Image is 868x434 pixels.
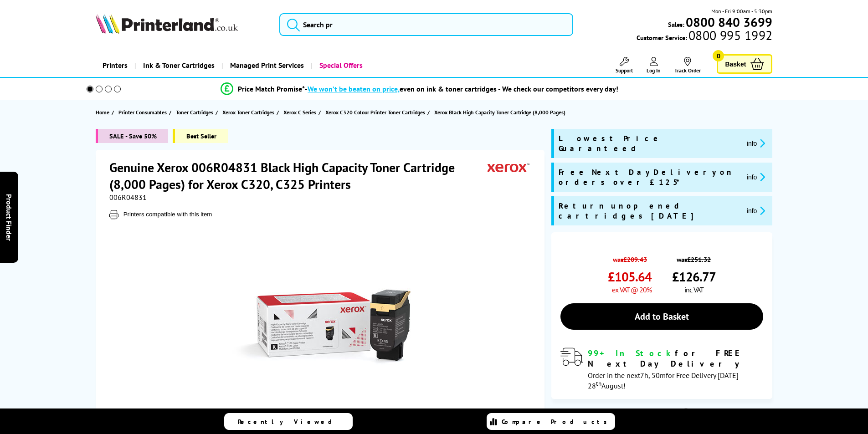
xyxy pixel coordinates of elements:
[176,107,216,117] a: Toner Cartridges
[5,194,14,240] span: Product Finder
[711,7,772,15] span: Mon - Fri 9:00am - 5:30pm
[222,107,277,117] a: Xerox Toner Cartridges
[238,418,341,426] span: Recently Viewed
[96,14,268,36] a: Printerland Logo
[616,67,633,74] span: Support
[744,138,768,148] button: promo-description
[588,348,763,369] div: for FREE Next Day Delivery
[109,159,488,193] h1: Genuine Xerox 006R04831 Black High Capacity Toner Cartridge (8,000 Pages) for Xerox C320, C325 Pr...
[608,268,652,285] span: £105.64
[588,371,739,390] span: Order in the next for Free Delivery [DATE] 28 August!
[744,172,768,182] button: promo-description
[325,107,427,117] a: Xerox C320 Colour Printer Toner Cartridges
[560,303,763,330] a: Add to Basket
[684,285,704,294] span: inc VAT
[96,129,168,143] span: SALE - Save 50%
[109,193,147,202] span: 006R04831
[238,84,305,93] span: Price Match Promise*
[686,14,772,31] b: 0800 840 3699
[725,58,746,70] span: Basket
[559,133,740,153] span: Lowest Price Guaranteed
[311,54,370,77] a: Special Offers
[687,255,711,264] strike: £251.32
[96,107,109,117] span: Home
[143,54,215,77] span: Ink & Toner Cartridges
[744,205,768,216] button: promo-description
[224,413,353,430] a: Recently Viewed
[616,57,633,74] a: Support
[551,408,772,417] div: Running Costs
[325,107,425,117] span: Xerox C320 Colour Printer Toner Cartridges
[308,84,400,93] span: We won’t be beaten on price,
[434,109,565,116] span: Xerox Black High Capacity Toner Cartridge (8,000 Pages)
[502,418,612,426] span: Compare Products
[640,371,666,380] span: 7h, 50m
[305,84,618,93] div: - even on ink & toner cartridges - We check our competitors every day!
[222,107,274,117] span: Xerox Toner Cartridges
[96,14,238,34] img: Printerland Logo
[121,210,215,218] button: Printers compatible with this item
[96,54,134,77] a: Printers
[173,129,228,143] span: Best Seller
[672,250,716,264] span: was
[279,13,573,36] input: Search pr
[612,285,652,294] span: ex VAT @ 20%
[684,18,772,26] a: 0800 840 3699
[596,379,601,388] sup: th
[683,408,689,415] sup: Cost per page
[668,20,684,29] span: Sales:
[488,159,529,176] img: Xerox
[134,54,221,77] a: Ink & Toner Cartridges
[717,54,772,74] a: Basket 0
[283,107,318,117] a: Xerox C Series
[96,107,112,117] a: Home
[608,250,652,264] span: was
[647,67,661,74] span: Log In
[560,348,763,390] div: modal_delivery
[487,413,615,430] a: Compare Products
[647,57,661,74] a: Log In
[559,167,740,187] span: Free Next Day Delivery on orders over £125*
[674,57,701,74] a: Track Order
[672,268,716,285] span: £126.77
[232,237,411,416] img: Xerox 006R04831 Black High Capacity Toner Cartridge (8,000 Pages)
[283,107,316,117] span: Xerox C Series
[118,107,169,117] a: Printer Consumables
[176,107,213,117] span: Toner Cartridges
[637,31,772,42] span: Customer Service:
[559,201,740,221] span: Return unopened cartridges [DATE]
[623,255,647,264] strike: £209.43
[118,107,167,117] span: Printer Consumables
[588,348,675,358] span: 99+ In Stock
[221,54,311,77] a: Managed Print Services
[713,50,724,61] span: 0
[687,31,772,40] span: 0800 995 1992
[74,81,765,97] li: modal_Promise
